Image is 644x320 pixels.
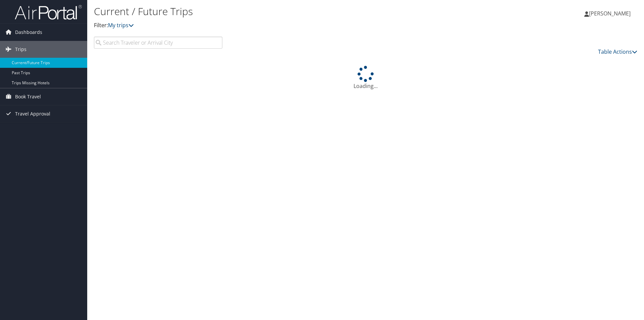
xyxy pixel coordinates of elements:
span: Dashboards [15,24,42,41]
a: My trips [108,21,134,29]
span: Trips [15,41,26,58]
span: Travel Approval [15,105,50,122]
div: Loading... [94,66,637,90]
h1: Current / Future Trips [94,4,456,18]
a: [PERSON_NAME] [584,3,637,24]
p: Filter: [94,21,456,30]
img: airportal-logo.png [15,4,82,20]
input: Search Traveler or Arrival City [94,37,222,49]
a: Table Actions [598,48,637,55]
span: [PERSON_NAME] [589,10,631,17]
span: Book Travel [15,88,41,105]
